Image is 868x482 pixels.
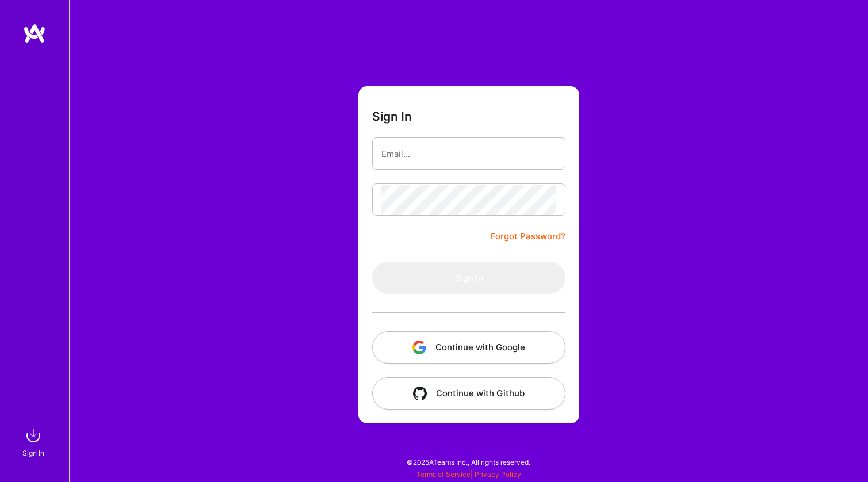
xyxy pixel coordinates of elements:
[372,377,565,410] button: Continue with Github
[413,387,427,400] img: icon
[412,341,426,354] img: icon
[69,447,868,476] div: © 2025 ATeams Inc., All rights reserved.
[416,470,471,479] a: Terms of Service
[381,139,556,169] input: Email...
[24,424,45,459] a: sign inSign In
[22,447,44,459] div: Sign In
[372,109,412,124] h3: Sign In
[416,470,521,479] span: |
[22,424,45,447] img: sign in
[491,229,565,243] a: Forgot Password?
[475,470,521,479] a: Privacy Policy
[23,23,46,44] img: logo
[372,331,565,364] button: Continue with Google
[372,262,565,294] button: Sign In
